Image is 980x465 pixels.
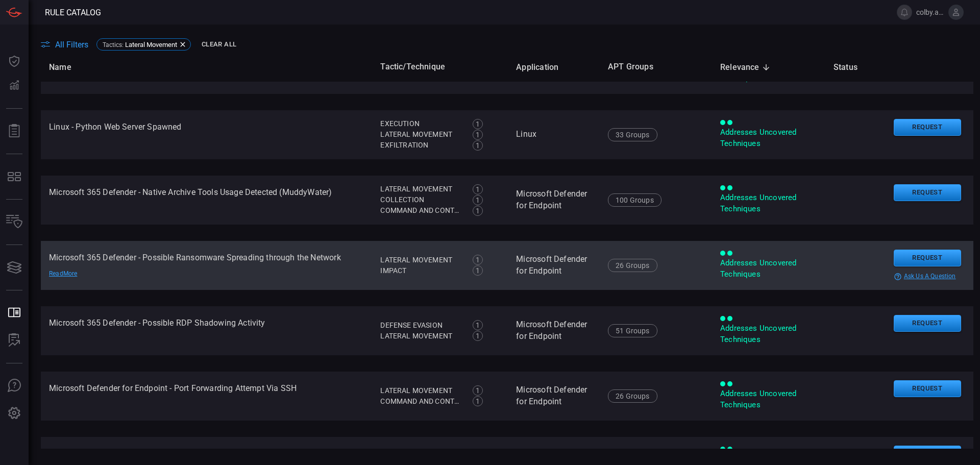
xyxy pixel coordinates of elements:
[2,301,27,325] button: Rule Catalog
[894,315,961,332] button: Request
[380,255,461,265] div: Lateral Movement
[608,193,661,207] div: 100 Groups
[41,176,372,225] td: Microsoft 365 Defender - Native Archive Tools Usage Detected (MuddyWater)
[508,241,600,290] td: Microsoft Defender for Endpoint
[894,119,961,136] button: Request
[720,127,817,149] div: Addresses Uncovered Techniques
[720,323,817,345] div: Addresses Uncovered Techniques
[380,385,461,396] div: Lateral Movement
[49,270,120,278] div: Read More
[380,265,461,276] div: Impact
[508,306,600,355] td: Microsoft Defender for Endpoint
[720,258,817,280] div: Addresses Uncovered Techniques
[2,255,27,280] button: Cards
[508,372,600,421] td: Microsoft Defender for Endpoint
[473,265,483,276] div: 1
[834,61,871,74] span: Status
[380,129,461,140] div: Lateral Movement
[508,176,600,225] td: Microsoft Defender for Endpoint
[96,38,191,51] div: Tactics:Lateral Movement
[380,205,461,216] div: Command and Control
[380,118,461,129] div: Execution
[720,192,817,214] div: Addresses Uncovered Techniques
[916,8,944,16] span: colby.austin
[380,396,461,407] div: Command and Control
[600,53,712,82] th: APT Groups
[473,140,483,151] div: 1
[473,320,483,330] div: 1
[41,40,88,50] button: All Filters
[49,61,85,74] span: Name
[372,53,508,82] th: Tactic/Technique
[41,110,372,159] td: Linux - Python Web Server Spawned
[894,380,961,397] button: Request
[473,385,483,396] div: 1
[516,61,572,74] span: Application
[380,184,461,194] div: Lateral Movement
[473,130,483,140] div: 1
[2,119,27,143] button: Reports
[608,324,657,337] div: 51 Groups
[41,241,372,290] td: Microsoft 365 Defender - Possible Ransomware Spreading through the Network
[608,128,657,141] div: 33 Groups
[473,255,483,265] div: 1
[2,374,27,398] button: Ask Us A Question
[608,389,657,403] div: 26 Groups
[2,401,27,426] button: Preferences
[720,388,817,410] div: Addresses Uncovered Techniques
[103,41,124,48] span: Tactics :
[2,328,27,353] button: ALERT ANALYSIS
[125,41,177,48] span: Lateral Movement
[473,331,483,341] div: 1
[2,164,27,189] button: MITRE - Detection Posture
[473,206,483,216] div: 1
[2,49,27,74] button: Dashboard
[199,37,239,53] button: Clear All
[380,320,461,331] div: Defense Evasion
[41,306,372,355] td: Microsoft 365 Defender - Possible RDP Shadowing Activity
[2,210,27,234] button: Inventory
[608,259,657,272] div: 26 Groups
[473,195,483,205] div: 1
[894,250,961,266] button: Request
[380,331,461,341] div: Lateral Movement
[380,140,461,151] div: Exfiltration
[473,396,483,406] div: 1
[473,184,483,194] div: 1
[894,273,965,281] div: ask us a question
[45,8,101,17] span: Rule Catalog
[508,110,600,159] td: Linux
[380,194,461,205] div: Collection
[473,119,483,129] div: 1
[894,446,961,462] button: Request
[894,184,961,201] button: Request
[41,372,372,421] td: Microsoft Defender for Endpoint - Port Forwarding Attempt Via SSH
[720,61,773,74] span: Relevance
[55,40,88,50] span: All Filters
[2,74,27,98] button: Detections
